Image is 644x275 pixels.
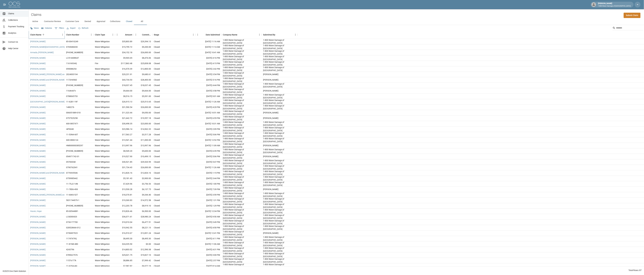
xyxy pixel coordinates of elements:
div: 1-800 Water Damage of Athens [223,170,260,176]
button: All [136,18,148,25]
button: Contractor Review [42,18,63,25]
div: Water Mitigation [95,95,110,98]
a: [PERSON_NAME] [30,188,46,191]
div: Closed [154,139,160,141]
div: Closed [154,122,160,125]
div: 1-800 Water Damage of Athens [223,110,260,116]
div: Chad Fallows [263,117,278,120]
button: Sort [237,33,241,37]
div: Water Mitigation [95,133,110,136]
div: [DATE] 11:26 AM [195,165,221,170]
div: $13,997.96 [134,143,152,148]
a: [PERSON_NAME] and [PERSON_NAME] [30,171,65,174]
div: Chad Fallows [263,144,278,147]
div: Closed [154,133,160,136]
div: 1-800 Water Damage of Athens [263,61,296,66]
a: [PERSON_NAME] [30,204,46,207]
div: Water Mitigation [95,111,110,114]
a: [PERSON_NAME] [30,177,46,180]
div: Chad Fallows [263,111,278,114]
div: [DATE] 10:51 AM [195,110,221,116]
div: [DATE] 4:16 PM [195,55,221,61]
button: Menu [195,33,200,37]
span: Collections [8,19,26,22]
div: Water Mitigation [95,84,110,87]
div: Water Mitigation [95,73,110,76]
div: Water Mitigation [95,56,110,59]
button: Customer Care [63,18,81,25]
div: [DATE] 6:55 PM [195,116,221,121]
a: Armada, [PERSON_NAME] [30,51,54,54]
div: dynamic tabs [29,18,644,25]
h2: Claims [31,13,41,17]
div: $11,323.44 [115,110,134,116]
button: Select columns [41,26,53,30]
div: 059088254 [66,67,76,70]
a: [PERSON_NAME] [30,155,46,158]
div: 600-0857471 [66,122,78,125]
button: Sort [202,33,206,37]
div: [DATE] 11:14 AM [195,44,221,50]
div: 1-800 Water Damage of Athens [263,55,296,61]
div: $12,826.16 [115,170,134,176]
div: Search [613,26,643,31]
div: 11-62B1-19F [66,100,78,103]
div: 1-800 Water Damage of Athens [223,39,260,44]
a: [PERSON_NAME] [30,95,46,98]
div: 11-53N4-60T [66,133,78,136]
div: Date Submitted [195,31,221,39]
div: $8,476.06 [134,55,152,61]
div: [DATE] 10:41 AM [195,50,221,55]
div: 1-800 Water Damage of Athens [223,61,260,66]
div: 1-800 Water Damage of Athens [263,148,296,154]
a: [PERSON_NAME] and [PERSON_NAME] [30,78,65,81]
div: Closed [154,78,160,81]
button: Closed [123,18,136,25]
div: 1-800 Water Damage of Athens [223,99,260,105]
a: [PERSON_NAME] [30,89,46,92]
p: 1-800 Water Damage of [GEOGRAPHIC_DATA] [598,5,631,7]
div: 1-800 Water Damage of Athens [263,104,296,110]
a: [PERSON_NAME] [30,160,46,163]
div: $11,000.00 [134,137,152,143]
a: [PERSON_NAME] [30,264,46,267]
div: $25,838.08 [134,61,152,66]
div: 1-800 Water Damage of Athens [263,99,296,105]
div: 1-800 Water Damage of Athens [223,77,260,83]
div: 85-00410249 [66,40,78,43]
div: [DATE] 4:15 PM [195,61,221,66]
div: $29,394.13 [134,39,152,44]
div: $15,799.72 [115,44,134,50]
div: [DATE] 3:58 PM [195,88,221,94]
div: 1-800 Water Damage of Athens [223,44,260,50]
div: 1-800 Water Damage of Athens [263,50,296,55]
button: Collections [108,18,123,25]
button: Sort [105,33,109,37]
span: Contact Us [8,40,26,44]
a: Haven, Hope [30,210,42,213]
div: $26,000.00 [134,50,152,55]
div: Closed [154,100,160,103]
div: $5,391.00 [134,94,152,99]
div: Fire [95,62,98,65]
div: Chad Fallows [263,89,278,92]
a: [PERSON_NAME] [30,56,46,59]
div: $29,520.99 [134,159,152,165]
div: Submitted By [263,31,275,39]
div: 1172H456D [66,78,77,81]
button: Refresh [77,26,89,30]
div: Water Mitigation [95,40,110,43]
button: Views [29,26,40,30]
div: Closed [154,73,160,76]
div: LC514408647 [66,56,79,59]
div: 1-800 Water Damage of Athens [263,82,296,88]
div: 0769686030 [66,46,78,48]
div: $3,517.28 [134,132,152,137]
div: Water Mitigation [95,46,110,48]
div: Closed [154,111,160,114]
button: Sort [41,33,45,37]
div: 1-800 Water Damage of Athens [223,121,260,126]
div: Water Mitigation [95,100,110,103]
div: Closed [154,117,160,120]
div: Water Mitigation [95,150,110,152]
